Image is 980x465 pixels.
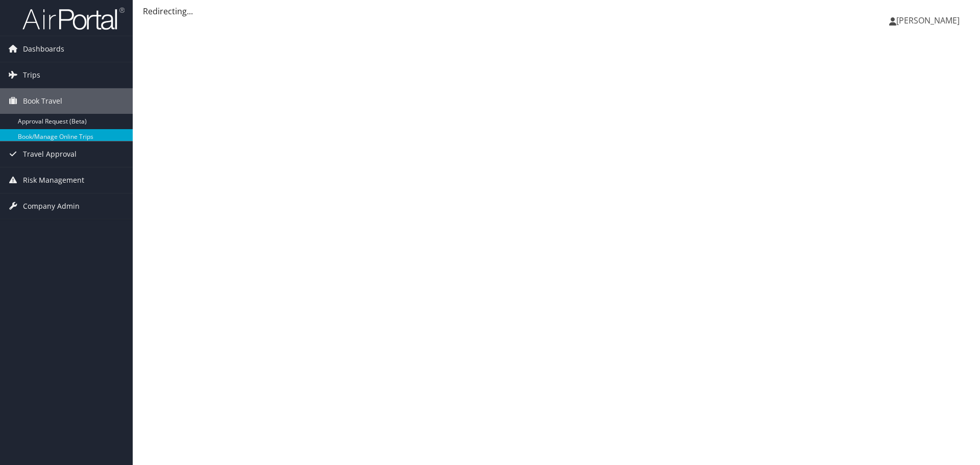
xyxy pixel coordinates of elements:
[23,88,62,114] span: Book Travel
[896,15,960,26] span: [PERSON_NAME]
[23,141,77,167] span: Travel Approval
[23,62,40,88] span: Trips
[23,36,64,62] span: Dashboards
[23,167,84,193] span: Risk Management
[22,7,125,31] img: airportal-logo.png
[23,193,80,219] span: Company Admin
[889,5,970,36] a: [PERSON_NAME]
[143,5,970,17] div: Redirecting...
